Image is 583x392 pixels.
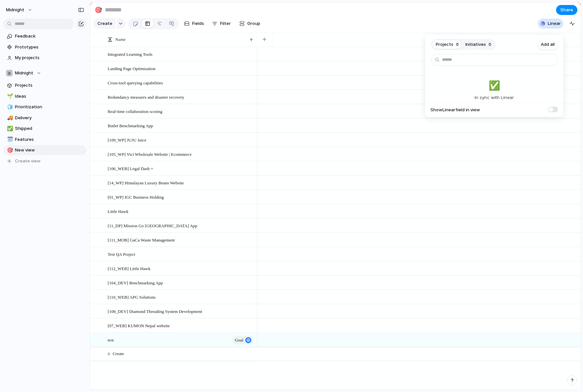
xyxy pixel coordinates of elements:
[430,107,480,113] span: Show Linear field in view
[432,39,462,50] button: Projects0
[475,94,514,101] p: In sync with Linear
[462,39,495,50] button: Initiatives0
[489,78,500,92] span: ✅️
[541,41,555,48] span: Add all
[456,41,459,48] span: 0
[465,41,486,48] span: Initiatives
[489,41,491,48] span: 0
[436,41,453,48] span: Projects
[537,39,558,50] button: Add all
